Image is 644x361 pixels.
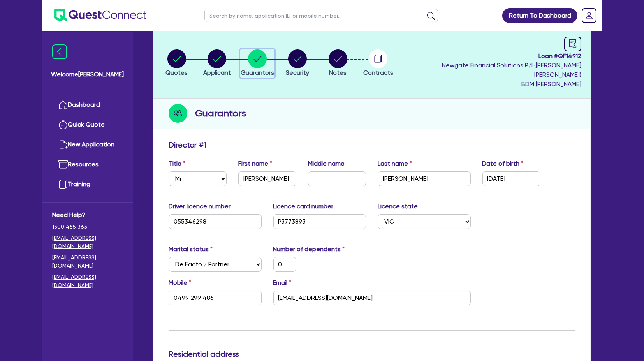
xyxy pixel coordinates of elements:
[400,79,581,89] span: BDM: [PERSON_NAME]
[308,159,345,168] label: Middle name
[238,159,272,168] label: First name
[204,9,438,22] input: Search by name, application ID or mobile number...
[329,69,347,76] span: Notes
[52,174,123,194] a: Training
[58,160,68,169] img: resources
[169,245,213,254] label: Marital status
[165,69,188,76] span: Quotes
[169,140,206,150] h3: Director # 1
[52,115,123,135] a: Quick Quote
[378,159,412,168] label: Last name
[273,202,334,211] label: Licence card number
[482,171,540,186] input: DD / MM / YYYY
[169,278,191,287] label: Mobile
[58,140,68,149] img: new-application
[58,180,68,189] img: training
[52,234,123,250] a: [EMAIL_ADDRESS][DOMAIN_NAME]
[363,69,393,76] span: Contracts
[54,9,146,22] img: quest-connect-logo-blue
[203,69,231,76] span: Applicant
[240,49,274,78] button: Guarantors
[169,159,185,168] label: Title
[52,210,123,220] span: Need Help?
[442,62,581,78] span: Newgate Financial Solutions P/L ( [PERSON_NAME] [PERSON_NAME] )
[169,202,231,211] label: Driver licence number
[58,120,68,129] img: quick-quote
[52,44,67,59] img: icon-menu-close
[52,223,123,231] span: 1300 465 363
[52,254,123,270] a: [EMAIL_ADDRESS][DOMAIN_NAME]
[241,69,274,76] span: Guarantors
[328,49,348,78] button: Notes
[51,70,124,79] span: Welcome [PERSON_NAME]
[482,159,524,168] label: Date of birth
[52,95,123,115] a: Dashboard
[363,49,394,78] button: Contracts
[52,273,123,289] a: [EMAIL_ADDRESS][DOMAIN_NAME]
[52,155,123,174] a: Resources
[273,245,345,254] label: Number of dependents
[273,278,292,287] label: Email
[286,69,309,76] span: Security
[195,106,246,120] h2: Guarantors
[169,104,187,123] img: step-icon
[52,135,123,155] a: New Application
[400,51,581,61] span: Loan # QF14912
[169,349,575,359] h3: Residential address
[378,202,418,211] label: Licence state
[165,49,188,78] button: Quotes
[203,49,231,78] button: Applicant
[285,49,310,78] button: Security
